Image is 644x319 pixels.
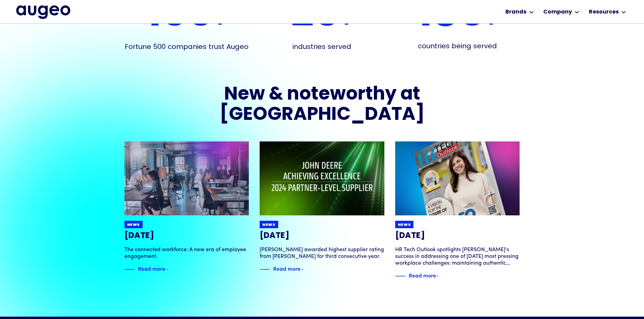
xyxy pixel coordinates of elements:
div: Company [543,8,572,16]
div: Fortune 500 companies trust Augeo [125,42,248,51]
img: Blue decorative line [124,265,135,273]
div: Brands [505,8,526,16]
h3: [DATE] [124,231,249,241]
a: News[DATE]The connected workforce: A new era of employee engagement.Blue decorative lineRead more... [124,141,249,273]
div: News [127,222,140,228]
img: Blue text arrow [437,272,447,280]
div: countries being served [418,42,497,50]
div: Resources [589,8,619,16]
a: home [16,5,70,20]
a: News[DATE][PERSON_NAME] awarded highest supplier rating from [PERSON_NAME] for third consecutive ... [260,141,384,273]
div: Read more [138,264,165,272]
img: Blue decorative line [395,272,405,280]
img: Blue decorative line [260,265,270,273]
h3: [DATE] [395,231,520,241]
div: Read more [273,264,301,272]
div: [PERSON_NAME] awarded highest supplier rating from [PERSON_NAME] for third consecutive year. [260,246,384,260]
div: News [398,222,411,228]
div: News [262,222,276,228]
div: HR Tech Outlook spotlights [PERSON_NAME]'s success in addressing one of [DATE] most pressing work... [395,246,520,267]
h2: New & noteworthy at [GEOGRAPHIC_DATA] [176,85,468,125]
img: Blue text arrow [301,265,311,273]
div: The connected workforce: A new era of employee engagement. [124,246,249,260]
div: Read more [409,271,436,279]
h3: [DATE] [260,231,384,241]
div: industries served [292,42,351,51]
a: News[DATE]HR Tech Outlook spotlights [PERSON_NAME]'s success in addressing one of [DATE] most pre... [395,141,520,280]
img: Blue text arrow [166,265,176,273]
